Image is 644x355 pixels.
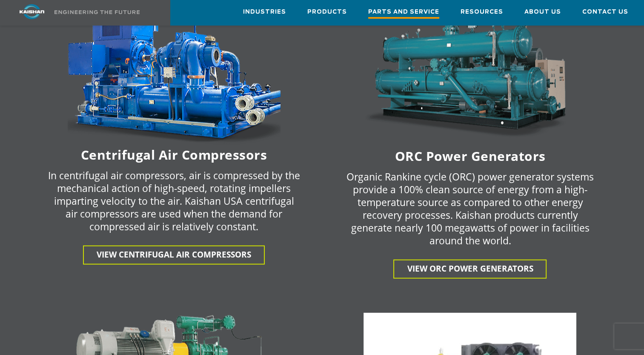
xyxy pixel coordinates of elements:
[582,0,628,23] a: Contact Us
[364,3,576,146] img: machine
[243,7,286,17] span: Industries
[344,170,596,246] p: Organic Rankine cycle (ORC) power generator systems provide a 100% clean source of energy from a ...
[83,245,265,264] a: View centrifugal air compressors
[48,169,300,232] p: In centrifugal air compressors, air is compressed by the mechanical action of high-speed, rotatin...
[307,0,347,23] a: Products
[327,150,613,161] h6: ORC Power Generators
[461,7,503,17] span: Resources
[243,0,286,23] a: Industries
[368,7,439,19] span: Parts and Service
[68,2,280,145] img: machine
[407,263,533,274] span: View ORC Power Generators
[307,7,347,17] span: Products
[97,249,251,260] span: View centrifugal air compressors
[393,259,547,278] a: View ORC Power Generators
[461,0,503,23] a: Resources
[524,7,561,17] span: About Us
[524,0,561,23] a: About Us
[31,149,317,160] h6: Centrifugal Air Compressors
[54,10,140,14] img: Engineering the future
[582,7,628,17] span: Contact Us
[368,0,439,25] a: Parts and Service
